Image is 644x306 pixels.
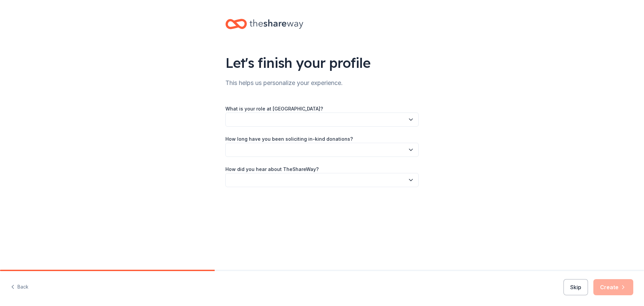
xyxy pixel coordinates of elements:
[225,105,323,112] label: What is your role at [GEOGRAPHIC_DATA]?
[225,78,419,88] div: This helps us personalize your experience.
[563,279,588,295] button: Skip
[225,136,353,142] label: How long have you been soliciting in-kind donations?
[11,280,29,294] button: Back
[225,53,419,72] div: Let's finish your profile
[225,166,319,173] label: How did you hear about TheShareWay?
